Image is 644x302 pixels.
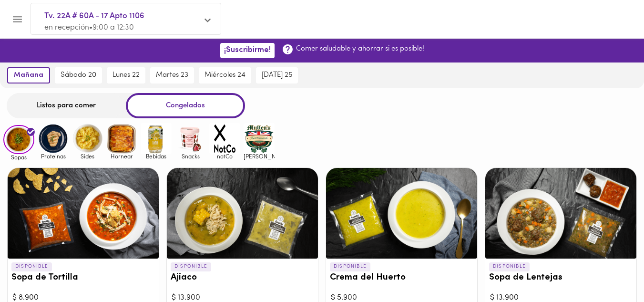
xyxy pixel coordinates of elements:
[126,93,245,118] div: Congelados
[72,153,103,159] span: Sides
[8,168,159,259] div: Sopa de Tortilla
[72,123,103,154] img: Sides
[44,24,134,31] span: en recepción • 9:00 a 12:30
[3,154,34,160] span: Sopas
[244,123,275,154] img: mullens
[256,67,298,83] button: [DATE] 25
[330,273,473,283] h3: Crema del Huerto
[175,153,206,159] span: Snacks
[167,168,318,259] div: Ajiaco
[38,153,69,159] span: Proteinas
[106,123,137,154] img: Hornear
[224,46,271,55] span: ¡Suscribirme!
[11,262,52,271] p: DISPONIBLE
[7,93,126,118] div: Listos para comer
[3,125,34,155] img: Sopas
[204,71,245,80] span: miércoles 24
[38,123,69,154] img: Proteinas
[141,123,172,154] img: Bebidas
[330,262,370,271] p: DISPONIBLE
[61,71,96,80] span: sábado 20
[209,153,240,159] span: notCo
[171,262,211,271] p: DISPONIBLE
[150,67,194,83] button: martes 23
[55,67,102,83] button: sábado 20
[141,153,172,159] span: Bebidas
[106,153,137,159] span: Hornear
[14,71,43,80] span: mañana
[175,123,206,154] img: Snacks
[296,44,424,54] p: Comer saludable y ahorrar si es posible!
[209,123,240,154] img: notCo
[107,67,145,83] button: lunes 22
[171,273,314,283] h3: Ajiaco
[489,273,633,283] h3: Sopa de Lentejas
[220,43,275,58] button: ¡Suscribirme!
[44,10,198,22] span: Tv. 22A # 60A - 17 Apto 1106
[489,262,530,271] p: DISPONIBLE
[112,71,140,80] span: lunes 22
[199,67,251,83] button: miércoles 24
[11,273,155,283] h3: Sopa de Tortilla
[156,71,188,80] span: martes 23
[244,153,275,159] span: [PERSON_NAME]
[262,71,292,80] span: [DATE] 25
[589,247,634,292] iframe: Messagebird Livechat Widget
[7,67,50,83] button: mañana
[485,168,636,259] div: Sopa de Lentejas
[6,8,29,31] button: Menu
[326,168,477,259] div: Crema del Huerto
